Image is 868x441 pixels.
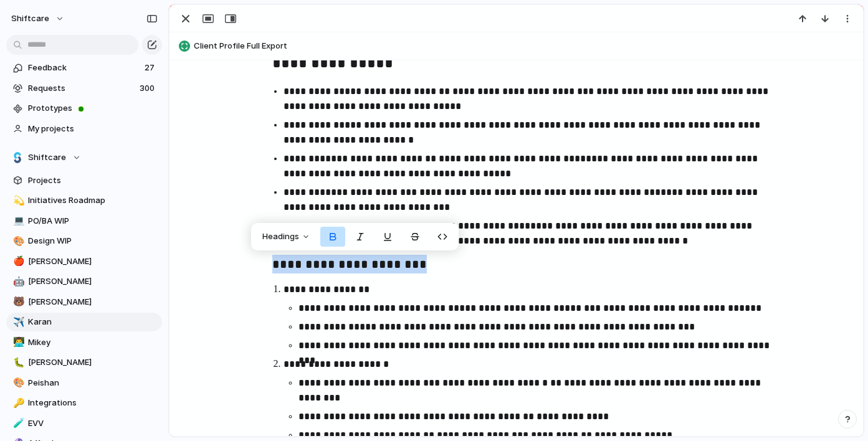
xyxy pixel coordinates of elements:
button: Headings [255,227,318,247]
div: 🤖 [13,275,22,289]
a: 🐛[PERSON_NAME] [6,353,162,372]
a: ✈️Karan [6,313,162,331]
a: Projects [6,171,162,190]
div: 🐛 [13,356,22,370]
div: 🎨 [13,234,22,249]
span: Projects [28,174,158,187]
a: 🧪EVV [6,414,162,433]
span: Prototypes [28,102,158,115]
span: [PERSON_NAME] [28,255,158,268]
div: 🧪 [13,416,22,430]
span: Initiatives Roadmap [28,194,158,207]
span: Mikey [28,336,158,349]
span: Feedback [28,62,141,74]
span: Headings [262,230,299,243]
button: 🐻 [11,296,24,308]
span: PO/BA WIP [28,215,158,227]
span: Karan [28,316,158,328]
a: My projects [6,120,162,138]
div: 🎨 [13,376,22,390]
span: Client Profile Full Export [194,40,857,52]
a: Feedback27 [6,59,162,77]
button: 🎨 [11,235,24,247]
button: 🎨 [11,377,24,389]
a: 🤖[PERSON_NAME] [6,272,162,291]
span: shiftcare [11,12,49,25]
a: 🍎[PERSON_NAME] [6,252,162,271]
span: Peishan [28,377,158,389]
button: shiftcare [6,9,71,29]
span: Requests [28,82,136,95]
button: 🔑 [11,397,24,409]
button: 🧪 [11,417,24,430]
div: ✈️ [13,315,22,330]
span: [PERSON_NAME] [28,356,158,369]
button: 🍎 [11,255,24,268]
span: 27 [145,62,157,74]
button: 👨‍💻 [11,336,24,349]
div: 👨‍💻 [13,335,22,349]
button: 💫 [11,194,24,207]
a: 🎨Peishan [6,374,162,392]
div: 💻 [13,214,22,228]
span: My projects [28,123,158,135]
a: 💻PO/BA WIP [6,212,162,230]
span: [PERSON_NAME] [28,275,158,288]
button: Shiftcare [6,148,162,167]
button: 🤖 [11,275,24,288]
a: Requests300 [6,79,162,98]
a: Prototypes [6,99,162,118]
span: Integrations [28,397,158,409]
button: ✈️ [11,316,24,328]
div: 🐻 [13,295,22,309]
span: EVV [28,417,158,430]
span: Design WIP [28,235,158,247]
a: 🔑Integrations [6,394,162,412]
a: 💫Initiatives Roadmap [6,191,162,210]
span: Shiftcare [28,151,66,164]
div: 🔑 [13,396,22,410]
button: Client Profile Full Export [175,36,857,56]
button: 🐛 [11,356,24,369]
a: 👨‍💻Mikey [6,333,162,352]
span: [PERSON_NAME] [28,296,158,308]
a: 🐻[PERSON_NAME] [6,293,162,311]
div: 💫 [13,194,22,208]
span: 300 [140,82,157,95]
div: 🍎 [13,254,22,268]
button: 💻 [11,215,24,227]
a: 🎨Design WIP [6,232,162,250]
